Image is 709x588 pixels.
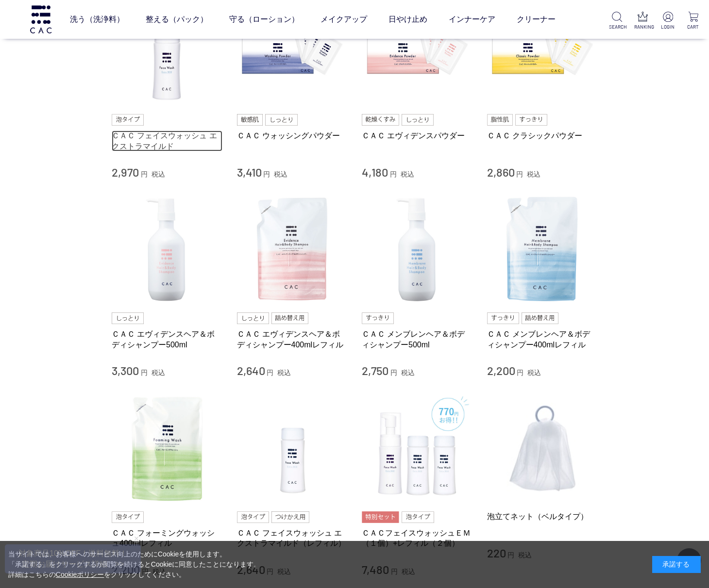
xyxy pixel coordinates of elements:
[321,6,367,33] a: メイクアップ
[609,12,625,31] a: SEARCH
[401,369,415,376] span: 税込
[634,12,650,31] a: RANKING
[237,195,348,305] img: ＣＡＣ エヴィデンスヘア＆ボディシャンプー400mlレフィル
[362,114,399,126] img: 乾燥くすみ
[141,170,148,178] span: 円
[487,393,598,504] img: 泡立てネット（ベルタイプ）
[237,329,348,350] a: ＣＡＣ エヴィデンスヘア＆ボディシャンプー400mlレフィル
[515,114,547,126] img: すっきり
[112,312,144,324] img: しっとり
[112,165,139,179] span: 2,970
[146,6,208,33] a: 整える（パック）
[487,329,598,350] a: ＣＡＣ メンブレンヘア＆ボディシャンプー400mlレフィル
[237,131,348,141] a: ＣＡＣ ウォッシングパウダー
[112,329,222,350] a: ＣＡＣ エヴィデンスヘア＆ボディシャンプー500ml
[277,369,291,376] span: 税込
[70,6,124,33] a: 洗う（洗浄料）
[362,363,388,377] span: 2,750
[487,131,598,141] a: ＣＡＣ クラシックパウダー
[362,131,473,141] a: ＣＡＣ エヴィデンスパウダー
[634,23,650,31] p: RANKING
[237,114,263,126] img: 敏感肌
[112,528,222,549] a: ＣＡＣ フォーミングウォッシュ400mlレフィル
[487,195,598,305] img: ＣＡＣ メンブレンヘア＆ボディシャンプー400mlレフィル
[390,170,397,178] span: 円
[237,363,265,377] span: 2,640
[271,511,309,523] img: つけかえ用
[487,511,598,522] a: 泡立てネット（ベルタイプ）
[265,114,297,126] img: しっとり
[487,363,515,377] span: 2,200
[401,170,414,178] span: 税込
[652,556,701,573] div: 承諾する
[517,6,556,33] a: クリーナー
[362,312,394,324] img: すっきり
[237,165,262,179] span: 3,410
[274,170,287,178] span: 税込
[362,511,399,523] img: 特別セット
[362,195,473,305] img: ＣＡＣ メンブレンヘア＆ボディシャンプー500ml
[112,363,139,377] span: 3,300
[402,511,434,523] img: 泡タイプ
[271,312,309,324] img: 詰め替え用
[402,114,434,126] img: しっとり
[152,170,165,178] span: 税込
[112,393,222,504] img: ＣＡＣ フォーミングウォッシュ400mlレフィル
[112,131,222,151] a: ＣＡＣ フェイスウォッシュ エクストラマイルド
[685,23,701,31] p: CART
[527,369,541,376] span: 税込
[487,312,519,324] img: すっきり
[449,6,495,33] a: インナーケア
[517,369,523,376] span: 円
[522,312,559,324] img: 詰め替え用
[29,5,53,33] img: logo
[112,114,144,126] img: 泡タイプ
[152,369,165,376] span: 税込
[237,528,348,549] a: ＣＡＣ フェイスウォッシュ エクストラマイルド（レフィル）
[237,393,348,504] img: ＣＡＣ フェイスウォッシュ エクストラマイルド（レフィル）
[516,170,523,178] span: 円
[487,114,513,126] img: 脂性肌
[112,511,144,523] img: 泡タイプ
[685,12,701,31] a: CART
[237,511,269,523] img: 泡タイプ
[609,23,625,31] p: SEARCH
[659,23,675,31] p: LOGIN
[362,528,473,549] a: ＣＡＣフェイスウォッシュＥＭ（１個）+レフィル（２個）
[362,329,473,350] a: ＣＡＣ メンブレンヘア＆ボディシャンプー500ml
[362,165,388,179] span: 4,180
[390,369,397,376] span: 円
[388,6,427,33] a: 日やけ止め
[263,170,270,178] span: 円
[141,369,148,376] span: 円
[229,6,299,33] a: 守る（ローション）
[659,12,675,31] a: LOGIN
[362,393,473,504] img: ＣＡＣフェイスウォッシュＥＭ（１個）+レフィル（２個）
[527,170,540,178] span: 税込
[237,312,269,324] img: しっとり
[487,165,515,179] span: 2,860
[112,195,222,305] img: ＣＡＣ エヴィデンスヘア＆ボディシャンプー500ml
[267,369,273,376] span: 円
